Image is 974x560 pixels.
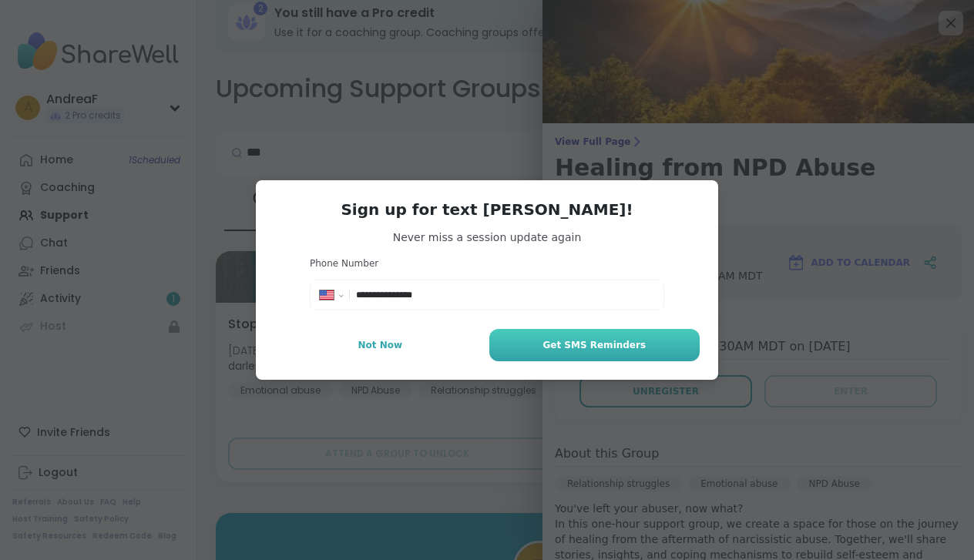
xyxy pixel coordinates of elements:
[274,329,486,361] button: Not Now
[542,338,646,352] span: Get SMS Reminders
[489,329,700,361] button: Get SMS Reminders
[358,338,402,352] span: Not Now
[320,290,334,300] img: United States
[310,257,664,270] h3: Phone Number
[274,199,700,220] h3: Sign up for text [PERSON_NAME]!
[274,230,700,245] span: Never miss a session update again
